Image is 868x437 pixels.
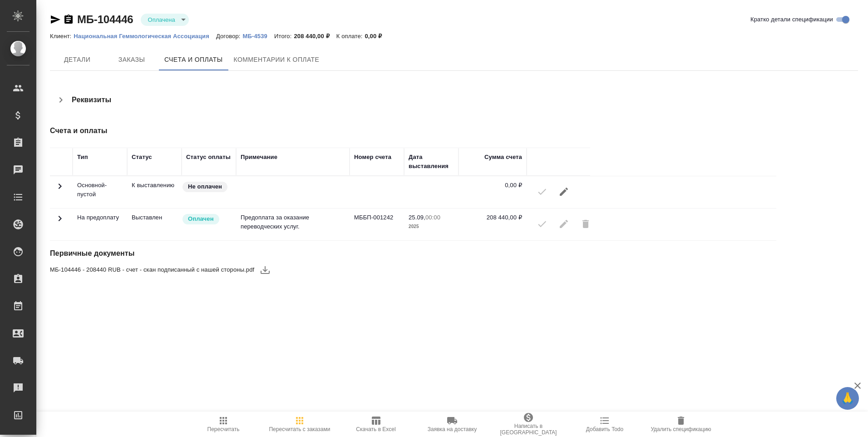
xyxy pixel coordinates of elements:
a: МБ-104446 [77,13,133,25]
p: Счет отправлен к выставлению в ардеп, но в 1С не выгружен еще, разблокировать можно только на сто... [132,181,177,190]
button: 🙏 [836,387,859,410]
p: 2025 [409,222,454,231]
p: 25.09, [409,214,425,221]
h4: Счета и оплаты [50,125,589,136]
span: 🙏 [840,389,855,408]
p: МБ-4539 [243,33,274,40]
div: Статус оплаты [186,153,231,162]
span: Заказы [110,54,153,65]
span: Комментарии к оплате [234,54,320,65]
td: На предоплату [73,209,127,240]
div: Статус [132,153,152,162]
button: Редактировать [553,181,575,203]
h4: Первичные документы [50,248,589,259]
div: Сумма счета [484,153,522,162]
p: Все изменения в спецификации заблокированы [132,213,177,222]
button: Скопировать ссылку для ЯМессенджера [50,14,61,25]
p: 00:00 [425,214,440,221]
p: Итого: [274,33,294,40]
div: Примечание [241,153,277,162]
span: Детали [55,54,99,65]
p: Оплачен [188,214,214,223]
td: 0,00 ₽ [459,176,527,208]
button: Оплачена [145,16,178,24]
p: Национальная Геммологическая Ассоциация [74,33,216,40]
p: Предоплата за оказание переводческих услуг. [241,213,345,231]
span: Toggle Row Expanded [54,218,65,225]
span: Toggle Row Expanded [54,186,65,193]
div: Оплачена [141,14,189,26]
span: МБ-104446 - 208440 RUB - счет - скан подписанный с нашей стороны.pdf [50,265,254,274]
p: Клиент: [50,33,74,40]
div: Дата выставления [409,153,454,171]
p: Не оплачен [188,182,222,191]
a: МБ-4539 [243,32,274,40]
button: Скопировать ссылку [63,14,74,25]
p: Договор: [216,33,243,40]
p: К оплате: [336,33,365,40]
div: Тип [77,153,88,162]
p: 208 440,00 ₽ [294,33,336,40]
h4: Реквизиты [72,94,111,105]
td: Основной-пустой [73,176,127,208]
td: МББП-001242 [350,209,404,240]
span: Счета и оплаты [164,54,223,65]
a: Национальная Геммологическая Ассоциация [74,32,216,40]
span: Кратко детали спецификации [750,15,833,24]
td: 208 440,00 ₽ [459,209,527,240]
div: Номер счета [354,153,391,162]
p: 0,00 ₽ [365,33,389,40]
